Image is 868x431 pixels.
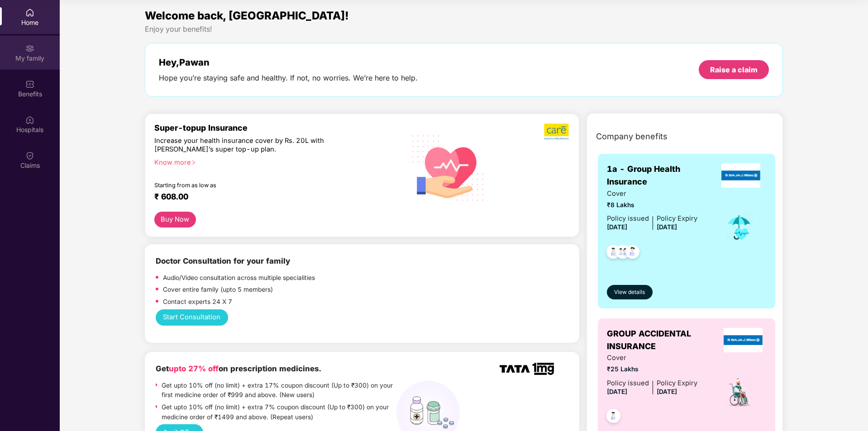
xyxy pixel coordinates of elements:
p: Cover entire family (upto 5 members) [163,285,273,295]
div: Know more [154,158,391,165]
span: Cover [607,353,697,363]
img: svg+xml;base64,PHN2ZyBpZD0iQ2xhaW0iIHhtbG5zPSJodHRwOi8vd3d3LnczLm9yZy8yMDAwL3N2ZyIgd2lkdGg9IjIwIi... [25,151,34,160]
span: Cover [607,189,697,199]
img: insurerLogo [721,163,760,188]
b: Doctor Consultation for your family [156,256,290,265]
p: Audio/Video consultation across multiple specialities [163,273,315,283]
span: [DATE] [607,388,627,395]
div: Policy Expiry [657,213,697,224]
div: Hope you’re staying safe and healthy. If not, no worries. We’re here to help. [159,73,418,83]
span: [DATE] [607,223,627,231]
span: GROUP ACCIDENTAL INSURANCE [607,327,720,353]
button: View details [607,285,653,299]
span: Welcome back, [GEOGRAPHIC_DATA]! [145,9,349,22]
button: Start Consultation [156,309,228,326]
img: b5dec4f62d2307b9de63beb79f102df3.png [544,123,570,140]
img: icon [725,213,754,242]
div: Policy issued [607,378,649,388]
span: ₹8 Lakhs [607,200,697,210]
p: Get upto 10% off (no limit) + extra 7% coupon discount (Up to ₹300) on your medicine order of ₹14... [162,403,396,422]
img: svg+xml;base64,PHN2ZyBpZD0iSG9tZSIgeG1sbnM9Imh0dHA6Ly93d3cudzMub3JnLzIwMDAvc3ZnIiB3aWR0aD0iMjAiIG... [25,8,34,17]
p: Get upto 10% off (no limit) + extra 17% coupon discount (Up to ₹300) on your first medicine order... [162,381,396,400]
img: insurerLogo [724,328,763,352]
img: svg+xml;base64,PHN2ZyB4bWxucz0iaHR0cDovL3d3dy53My5vcmcvMjAwMC9zdmciIHdpZHRoPSI0OC45MTUiIGhlaWdodD... [612,242,634,264]
button: Buy Now [154,212,196,227]
span: [DATE] [657,388,677,395]
img: svg+xml;base64,PHN2ZyB3aWR0aD0iMjAiIGhlaWdodD0iMjAiIHZpZXdCb3g9IjAgMCAyMCAyMCIgZmlsbD0ibm9uZSIgeG... [25,44,34,53]
div: Raise a claim [710,65,758,75]
span: Company benefits [596,130,668,143]
img: icon [724,376,755,408]
div: Policy Expiry [657,378,697,388]
span: upto 27% off [169,364,219,373]
div: Increase your health insurance cover by Rs. 20L with [PERSON_NAME]’s super top-up plan. [154,137,358,154]
img: svg+xml;base64,PHN2ZyBpZD0iQmVuZWZpdHMiIHhtbG5zPSJodHRwOi8vd3d3LnczLm9yZy8yMDAwL3N2ZyIgd2lkdGg9Ij... [25,80,34,89]
img: TATA_1mg_Logo.png [500,363,554,375]
img: svg+xml;base64,PHN2ZyBpZD0iSG9zcGl0YWxzIiB4bWxucz0iaHR0cDovL3d3dy53My5vcmcvMjAwMC9zdmciIHdpZHRoPS... [25,115,34,124]
span: ₹25 Lakhs [607,365,697,374]
div: Super-topup Insurance [154,123,397,133]
div: Policy issued [607,213,649,224]
b: Get on prescription medicines. [156,364,321,373]
span: View details [614,288,645,297]
span: 1a - Group Health Insurance [607,163,715,189]
img: svg+xml;base64,PHN2ZyB4bWxucz0iaHR0cDovL3d3dy53My5vcmcvMjAwMC9zdmciIHdpZHRoPSI0OC45NDMiIGhlaWdodD... [602,242,625,264]
div: ₹ 608.00 [154,192,388,203]
span: [DATE] [657,223,677,231]
img: svg+xml;base64,PHN2ZyB4bWxucz0iaHR0cDovL3d3dy53My5vcmcvMjAwMC9zdmciIHdpZHRoPSI0OC45NDMiIGhlaWdodD... [621,242,644,264]
img: svg+xml;base64,PHN2ZyB4bWxucz0iaHR0cDovL3d3dy53My5vcmcvMjAwMC9zdmciIHhtbG5zOnhsaW5rPSJodHRwOi8vd3... [405,123,491,211]
span: right [191,160,196,165]
div: Enjoy your benefits! [145,24,783,34]
div: Hey, Pawan [159,57,418,68]
img: svg+xml;base64,PHN2ZyB4bWxucz0iaHR0cDovL3d3dy53My5vcmcvMjAwMC9zdmciIHdpZHRoPSI0OC45NDMiIGhlaWdodD... [602,406,625,428]
p: Contact experts 24 X 7 [163,297,232,307]
div: Starting from as low as [154,182,358,188]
